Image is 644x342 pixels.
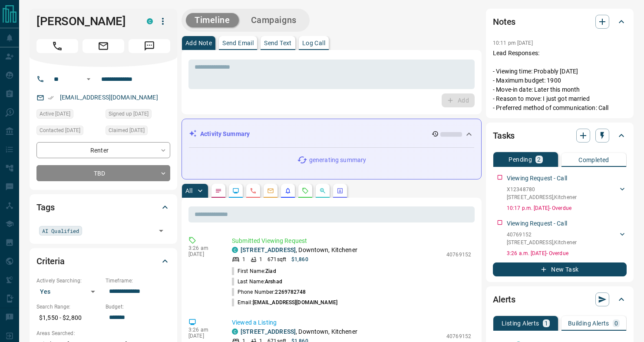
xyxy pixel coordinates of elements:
div: Sun Sep 07 2025 [106,126,170,138]
div: Yes [36,285,101,299]
p: Send Text [264,40,292,46]
p: Activity Summary [200,129,250,139]
a: [EMAIL_ADDRESS][DOMAIN_NAME] [60,94,158,101]
p: Pending [509,156,532,163]
p: 3:26 a.m. [DATE] - Overdue [507,249,627,257]
svg: Notes [215,187,222,194]
p: [STREET_ADDRESS] , Kitchener [507,239,577,246]
div: condos.ca [232,247,238,253]
p: Log Call [302,40,325,46]
a: [STREET_ADDRESS] [241,246,296,253]
p: 1 [259,256,262,263]
div: Notes [493,11,627,32]
p: generating summary [309,156,366,165]
div: Tasks [493,125,627,146]
a: [STREET_ADDRESS] [241,328,296,335]
span: Claimed [DATE] [109,126,145,135]
p: 1 [545,320,548,326]
p: 10:11 pm [DATE] [493,40,533,46]
button: Campaigns [242,13,305,27]
p: Budget: [106,303,170,311]
p: Building Alerts [568,320,609,326]
div: TBD [36,165,170,181]
p: Submitted Viewing Request [232,236,471,246]
p: 40769152 [446,251,471,259]
div: 40769152[STREET_ADDRESS],Kitchener [507,229,627,248]
span: Ziad [265,268,276,274]
p: [DATE] [188,333,219,339]
div: Renter [36,142,170,158]
p: Phone Number: [232,288,306,296]
p: 3:26 am [188,327,219,333]
svg: Emails [267,187,274,194]
p: Last Name: [232,278,282,286]
div: X12348780[STREET_ADDRESS],Kitchener [507,184,627,203]
p: All [185,188,192,194]
p: 40769152 [446,332,471,340]
button: New Task [493,262,627,276]
p: $1,860 [291,256,308,263]
h2: Tags [36,200,54,214]
span: Email [83,39,124,53]
button: Open [155,225,167,237]
div: condos.ca [147,18,153,24]
span: Signed up [DATE] [109,110,149,118]
p: First Name: [232,267,276,275]
div: Tags [36,197,170,218]
span: [EMAIL_ADDRESS][DOMAIN_NAME] [253,299,337,305]
span: AI Qualified [42,226,79,235]
h2: Notes [493,15,515,29]
p: Add Note [185,40,212,46]
h2: Criteria [36,254,65,268]
p: Completed [578,157,609,163]
span: Arshad [265,279,282,285]
svg: Listing Alerts [284,187,291,194]
p: Email: [232,299,337,306]
p: [DATE] [188,251,219,257]
svg: Opportunities [319,187,326,194]
p: , Downtown, Kitchener [241,327,357,336]
svg: Agent Actions [337,187,343,194]
p: Viewing Request - Call [507,174,567,183]
div: Alerts [493,289,627,310]
p: 10:17 p.m. [DATE] - Overdue [507,204,627,212]
span: Active [DATE] [40,110,70,118]
p: [STREET_ADDRESS] , Kitchener [507,193,577,201]
button: Timeline [186,13,239,27]
p: 671 sqft [268,256,286,263]
p: 0 [614,320,618,326]
p: Areas Searched: [36,329,170,337]
p: 3:26 am [188,245,219,251]
svg: Requests [302,187,309,194]
h1: [PERSON_NAME] [36,14,134,28]
p: 40769152 [507,231,577,239]
p: Timeframe: [106,277,170,285]
button: Open [83,74,94,84]
span: Message [129,39,170,53]
h2: Alerts [493,292,515,306]
div: Criteria [36,251,170,272]
p: Send Email [222,40,254,46]
div: condos.ca [232,329,238,335]
div: Sun Sep 07 2025 [106,109,170,121]
span: 2269782748 [275,289,306,295]
p: $1,550 - $2,800 [36,311,101,325]
span: Call [36,39,78,53]
p: Actively Searching: [36,277,101,285]
div: Mon Sep 08 2025 [36,126,101,138]
p: 2 [537,156,541,163]
p: Search Range: [36,303,101,311]
p: Lead Responses: - Viewing time: Probably [DATE] - Maximum budget: 1900 - Move-in date: Later this... [493,49,627,113]
svg: Calls [250,187,257,194]
p: Viewing Request - Call [507,219,567,228]
h2: Tasks [493,129,515,143]
p: Viewed a Listing [232,318,471,327]
p: Listing Alerts [502,320,539,326]
svg: Lead Browsing Activity [232,187,239,194]
div: Activity Summary [189,126,474,142]
p: X12348780 [507,186,577,193]
p: , Downtown, Kitchener [241,246,357,255]
p: 1 [242,256,245,263]
svg: Email Verified [48,95,54,101]
div: Sun Sep 14 2025 [36,109,101,121]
